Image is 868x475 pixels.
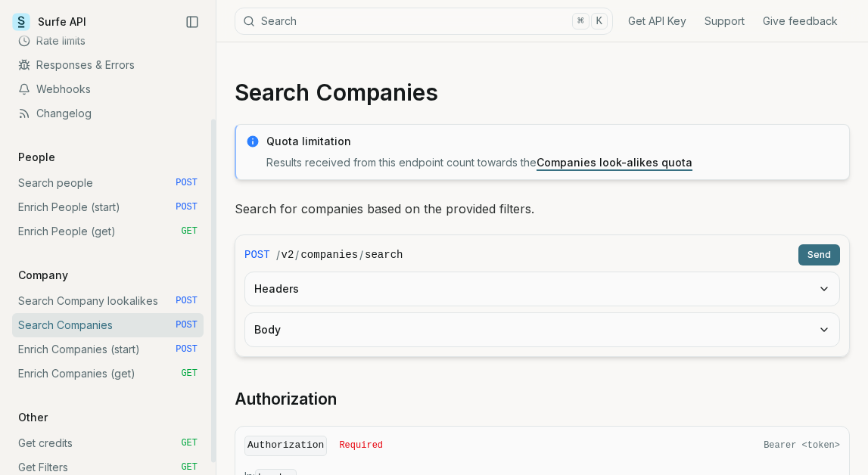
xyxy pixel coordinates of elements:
span: POST [176,319,198,331]
a: Search Companies POST [12,313,204,337]
span: / [295,247,299,262]
span: POST [176,343,198,355]
p: Other [12,410,54,425]
button: Headers [245,272,839,306]
kbd: ⌘ [572,13,589,29]
span: GET [181,437,198,449]
code: v2 [282,247,294,262]
a: Enrich Companies (get) GET [12,362,204,386]
button: Body [245,313,839,346]
span: GET [181,461,198,473]
span: POST [176,201,198,213]
a: Give feedback [763,14,838,29]
a: Get credits GET [12,431,204,455]
a: Enrich Companies (start) POST [12,337,204,362]
code: companies [300,247,358,262]
p: Results received from this endpoint count towards the [266,155,840,170]
a: Surfe API [12,11,86,33]
span: Required [339,439,383,452]
a: Support [705,14,745,29]
p: Search for companies based on the provided filters. [235,198,850,219]
span: Bearer <token> [764,439,840,452]
a: Rate limits [12,29,204,53]
h1: Search Companies [235,79,850,106]
span: / [359,247,363,262]
button: Search⌘K [235,8,613,35]
p: Company [12,268,74,283]
span: POST [176,177,198,189]
kbd: K [591,13,608,29]
span: POST [244,247,270,262]
a: Search people POST [12,171,204,195]
span: GET [181,225,198,237]
a: Search Company lookalikes POST [12,289,204,313]
a: Enrich People (start) POST [12,195,204,219]
a: Companies look-alikes quota [537,156,692,169]
a: Authorization [235,389,337,410]
button: Send [798,244,840,265]
p: People [12,150,61,165]
a: Get API Key [628,14,686,29]
button: Collapse Sidebar [181,11,204,33]
a: Responses & Errors [12,53,204,77]
code: search [365,247,403,262]
code: Authorization [244,436,327,456]
a: Webhooks [12,77,204,101]
a: Changelog [12,101,204,126]
span: GET [181,368,198,380]
a: Enrich People (get) GET [12,219,204,244]
span: POST [176,295,198,307]
p: Quota limitation [266,134,840,149]
span: / [276,247,280,262]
